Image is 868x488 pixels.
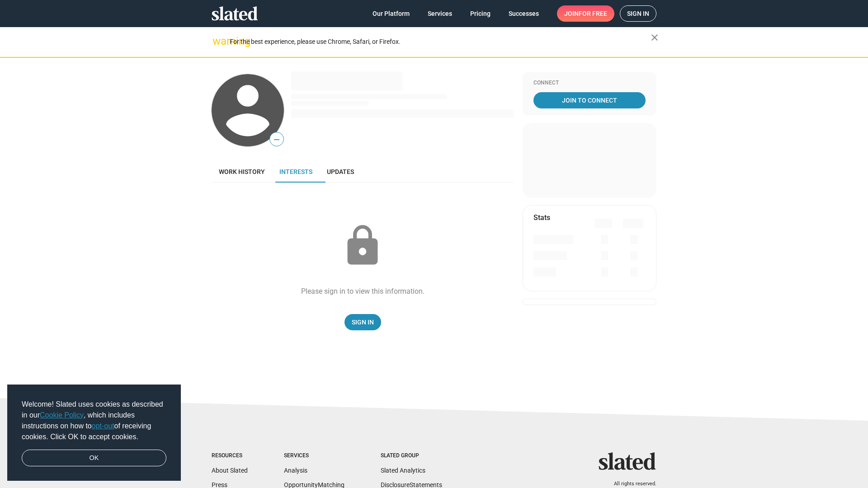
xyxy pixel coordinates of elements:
span: Join To Connect [535,92,644,108]
a: opt-out [92,422,114,430]
div: cookieconsent [7,385,181,481]
span: Our Platform [373,5,410,22]
mat-icon: close [649,32,660,43]
span: Interests [279,168,312,175]
a: Sign in [620,5,656,22]
div: Resources [212,452,248,460]
a: Join To Connect [533,92,646,108]
a: Sign In [344,314,381,330]
a: Services [420,5,459,22]
span: Pricing [470,5,491,22]
a: Updates [320,161,361,183]
div: Services [284,452,344,460]
span: Updates [327,168,354,175]
a: Work history [212,161,272,183]
a: Successes [501,5,546,22]
a: Pricing [463,5,498,22]
div: Slated Group [381,452,442,460]
span: — [270,134,283,145]
a: About Slated [212,467,248,474]
div: For the best experience, please use Chrome, Safari, or Firefox. [230,36,651,48]
a: Joinfor free [557,5,614,22]
a: dismiss cookie message [22,450,166,467]
div: Connect [533,80,646,87]
span: Sign In [352,314,374,330]
a: Our Platform [365,5,417,22]
span: Services [428,5,452,22]
span: Welcome! Slated uses cookies as described in our , which includes instructions on how to of recei... [22,399,166,442]
span: for free [579,5,607,22]
span: Join [564,5,607,22]
mat-icon: warning [212,36,223,47]
div: Please sign in to view this information. [301,286,425,296]
a: Cookie Policy [40,411,84,419]
span: Work history [219,168,265,175]
a: Slated Analytics [381,467,425,474]
a: Analysis [284,467,307,474]
a: Interests [272,161,320,183]
mat-card-title: Stats [533,213,550,222]
mat-icon: lock [340,223,385,268]
span: Successes [509,5,539,22]
span: Sign in [627,6,649,21]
